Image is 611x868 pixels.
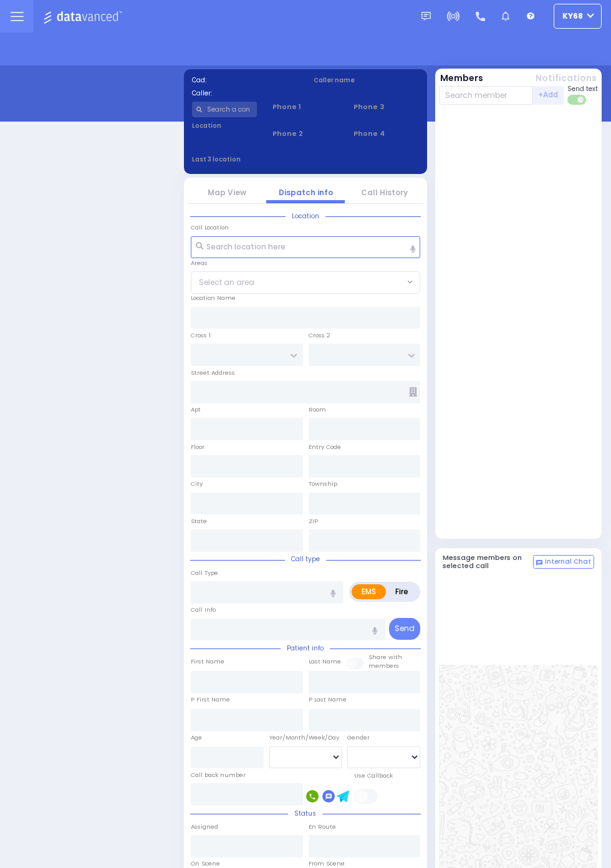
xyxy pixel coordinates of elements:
[309,480,337,488] label: Township
[536,560,542,566] img: comment-alt.png
[409,387,417,397] span: Other building occupants
[443,554,534,570] h5: Message members on selected call
[554,4,602,29] button: ky68
[191,369,235,377] label: Street Address
[191,822,218,831] label: Assigned
[191,605,216,614] label: Call Info
[281,644,330,653] span: Patient info
[191,657,224,666] label: First Name
[191,771,246,779] label: Call back number
[191,405,201,414] label: Apt
[545,557,591,566] span: Internal Chat
[309,822,336,831] label: En Route
[191,236,420,259] input: Search location here
[309,443,341,451] label: Entry Code
[286,211,325,221] span: Location
[192,89,298,98] label: Caller:
[191,294,236,302] label: Location Name
[309,695,347,704] label: P Last Name
[385,584,418,599] label: Fire
[354,102,419,112] span: Phone 3
[279,187,333,198] a: Dispatch info
[361,187,408,198] a: Call History
[191,223,229,232] label: Call Location
[192,75,298,85] label: Cad:
[567,84,598,94] span: Send text
[191,695,230,704] label: P First Name
[43,9,126,24] img: Logo
[191,517,207,526] label: State
[269,733,342,742] div: Year/Month/Week/Day
[191,859,220,868] label: On Scene
[354,771,393,780] label: Use Callback
[562,11,583,22] span: ky68
[352,584,386,599] label: EMS
[368,662,399,670] span: members
[192,102,257,117] input: Search a contact
[192,121,257,130] label: Location
[191,733,202,742] label: Age
[314,75,420,85] label: Caller name
[309,517,318,526] label: ZIP
[309,859,345,868] label: From Scene
[191,331,211,340] label: Cross 1
[272,102,338,112] span: Phone 1
[309,657,341,666] label: Last Name
[368,653,402,661] small: Share with
[199,277,254,288] span: Select an area
[440,72,483,85] button: Members
[191,443,204,451] label: Floor
[309,331,330,340] label: Cross 2
[288,809,322,818] span: Status
[354,128,419,139] span: Phone 4
[285,554,326,564] span: Call type
[272,128,338,139] span: Phone 2
[191,569,218,577] label: Call Type
[536,72,597,85] button: Notifications
[208,187,246,198] a: Map View
[389,618,420,640] button: Send
[533,555,594,569] button: Internal Chat
[439,86,533,105] input: Search member
[309,405,326,414] label: Room
[567,94,587,106] label: Turn off text
[191,480,203,488] label: City
[421,12,431,21] img: message.svg
[191,259,208,268] label: Areas
[347,733,370,742] label: Gender
[192,155,306,164] label: Last 3 location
